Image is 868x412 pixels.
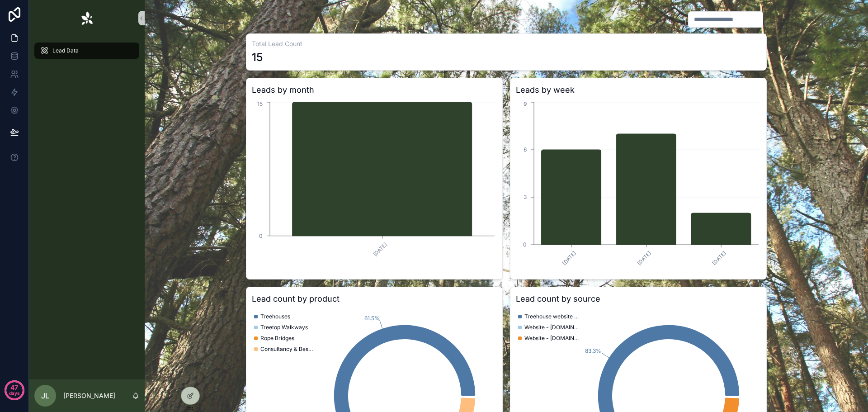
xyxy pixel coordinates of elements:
[561,250,577,266] text: [DATE]
[524,100,527,107] tspan: 9
[260,324,308,331] span: Treetop Walkways
[260,346,315,353] span: Consultancy & Bespoke
[10,383,18,392] p: 47
[52,47,79,54] span: Lead Data
[252,50,263,65] div: 15
[636,250,652,266] text: [DATE]
[34,43,139,59] a: Lead Data
[524,146,527,153] tspan: 6
[516,293,761,305] h3: Lead count by source
[585,347,601,354] tspan: 83.3%
[524,335,579,342] span: Website - [DOMAIN_NAME] Walkway ROI Calculator
[260,335,294,342] span: Rope Bridges
[524,194,527,200] tspan: 3
[523,241,527,248] tspan: 0
[711,250,727,266] text: [DATE]
[63,391,115,400] p: [PERSON_NAME]
[252,39,761,48] h3: Total Lead Count
[29,36,145,71] div: scrollable content
[252,293,497,305] h3: Lead count by product
[259,232,263,239] tspan: 0
[257,100,263,107] tspan: 15
[516,84,761,96] h3: Leads by week
[252,100,497,274] div: chart
[524,313,579,320] span: Treehouse website - growform
[260,313,290,320] span: Treehouses
[9,387,20,399] p: days
[372,241,388,257] text: [DATE]
[252,84,497,96] h3: Leads by month
[76,11,98,25] img: App logo
[516,100,761,274] div: chart
[364,315,380,322] tspan: 61.5%
[41,390,49,401] span: JL
[524,324,579,331] span: Website - [DOMAIN_NAME]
